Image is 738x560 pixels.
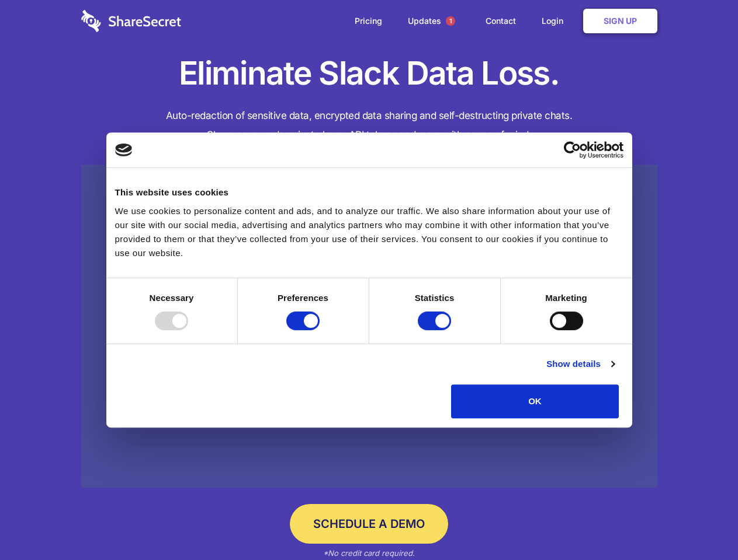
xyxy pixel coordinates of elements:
img: logo-wordmark-white-trans-d4663122ce5f474addd5e946df7df03e33cb6a1c49d2221995e7729f52c070b2.svg [81,10,181,32]
strong: Marketing [545,293,587,303]
a: Usercentrics Cookiebot - opens in a new window [521,141,623,159]
a: Login [530,3,581,39]
img: logo [115,143,133,156]
a: Pricing [343,3,394,39]
strong: Preferences [278,293,328,303]
div: This website uses cookies [115,185,623,199]
a: Wistia video thumbnail [81,164,657,488]
button: OK [451,384,619,418]
strong: Necessary [150,293,194,303]
a: Contact [474,3,528,39]
a: Show details [546,357,614,371]
span: 1 [446,16,455,26]
h1: Eliminate Slack Data Loss. [81,52,657,94]
a: Sign Up [583,9,657,33]
a: Schedule a Demo [290,504,448,544]
strong: Statistics [415,293,455,303]
div: We use cookies to personalize content and ads, and to analyze our traffic. We also share informat... [115,204,623,260]
h4: Auto-redaction of sensitive data, encrypted data sharing and self-destructing private chats. Shar... [81,106,657,145]
em: *No credit card required. [323,548,415,558]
